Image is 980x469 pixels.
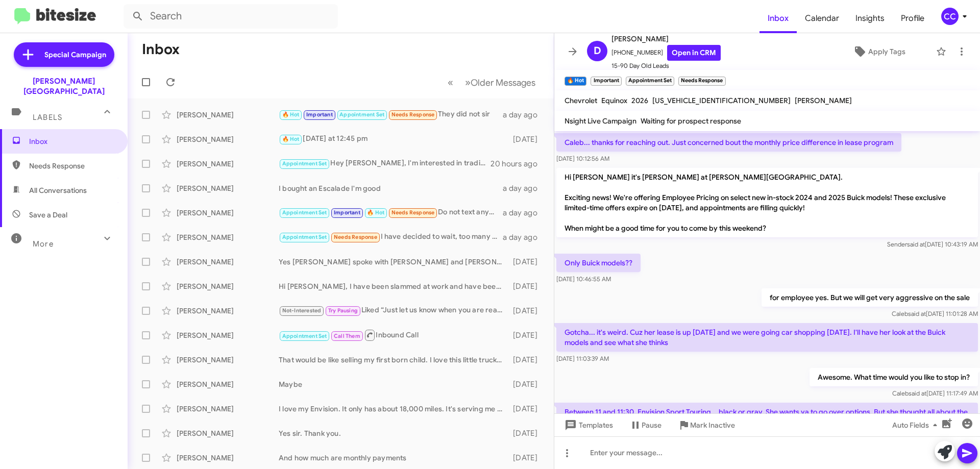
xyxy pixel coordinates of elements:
span: [PERSON_NAME] [611,33,721,45]
p: Between 11 and 11:30, Envision Sport Touring... black or gray. She wants ya to go over options. B... [556,403,978,431]
a: Calendar [797,4,847,33]
div: a day ago [503,208,546,218]
span: Inbox [29,136,116,146]
span: » [465,76,471,89]
span: Mark Inactive [690,416,735,434]
nav: Page navigation example [442,72,542,93]
div: [PERSON_NAME] [177,453,279,463]
p: Gotcha... it's weird. Cuz her lease is up [DATE] and we were going car shopping [DATE]. I'll have... [556,323,978,352]
div: 20 hours ago [491,159,546,169]
span: [US_VEHICLE_IDENTIFICATION_NUMBER] [652,96,791,105]
div: And how much are monthly payments [279,453,508,463]
div: Hi [PERSON_NAME], I have been slammed at work and have been busy....but I will reach out to [PERS... [279,281,508,291]
span: Templates [562,416,613,434]
span: [DATE] 10:12:56 AM [556,155,609,162]
span: D [594,43,601,59]
span: [DATE] 11:03:39 AM [556,355,609,362]
span: Appointment Set [282,160,327,167]
div: [DATE] [508,306,546,316]
p: Only Buick models?? [556,254,641,272]
div: Inbound Call [279,329,508,341]
span: Auto Fields [892,416,941,434]
button: Previous [442,72,459,93]
div: [DATE] [508,257,546,267]
span: Inbox [759,4,797,33]
span: Call Them [334,333,360,339]
div: [DATE] at 12:45 pm [279,133,508,145]
div: [PERSON_NAME] [177,183,279,193]
span: Appointment Set [282,333,327,339]
div: [PERSON_NAME] [177,257,279,267]
div: [DATE] [508,379,546,389]
input: Search [124,4,338,29]
button: Apply Tags [826,42,931,61]
span: Try Pausing [328,307,358,314]
a: Special Campaign [14,42,114,67]
span: Needs Response [391,209,435,216]
div: [PERSON_NAME] [177,379,279,389]
div: Yes [PERSON_NAME] spoke with [PERSON_NAME] and [PERSON_NAME] about the truck, but we were still o... [279,257,508,267]
span: [DATE] 10:46:55 AM [556,275,611,283]
p: Awesome. What time would you like to stop in? [810,368,978,386]
div: [PERSON_NAME] [177,281,279,291]
span: Apply Tags [868,42,905,61]
span: said at [908,310,926,317]
span: Appointment Set [282,209,327,216]
div: [DATE] [508,355,546,365]
div: [PERSON_NAME] [177,306,279,316]
p: for employee yes. But we will get very aggressive on the sale [762,288,978,307]
button: Next [459,72,542,93]
div: [DATE] [508,330,546,340]
span: 2026 [631,96,648,105]
span: Special Campaign [44,50,106,60]
button: CC [933,8,969,25]
span: Pause [642,416,661,434]
span: Chevrolet [565,96,597,105]
span: More [33,239,54,249]
p: Hi [PERSON_NAME] it's [PERSON_NAME] at [PERSON_NAME][GEOGRAPHIC_DATA]. Exciting news! We're offer... [556,168,978,237]
span: Appointment Set [282,234,327,240]
span: said at [909,389,926,397]
button: Mark Inactive [670,416,743,434]
div: a day ago [503,110,546,120]
span: Appointment Set [339,111,384,118]
span: Important [334,209,360,216]
span: Not-Interested [282,307,322,314]
div: They did not sir [279,109,503,120]
span: Older Messages [471,77,535,88]
span: 🔥 Hot [282,136,300,142]
div: [DATE] [508,428,546,438]
button: Auto Fields [884,416,949,434]
div: [DATE] [508,281,546,291]
p: Caleb... thanks for reaching out. Just concerned bout the monthly price difference in lease program [556,133,901,152]
span: 🔥 Hot [282,111,300,118]
a: Profile [893,4,933,33]
div: [DATE] [508,453,546,463]
div: [PERSON_NAME] [177,428,279,438]
div: Liked “Just let us know when you are ready.” [279,305,508,316]
span: Equinox [601,96,627,105]
div: a day ago [503,232,546,242]
div: Do not text anymore I no longer have a car [279,207,503,218]
small: 🔥 Hot [565,77,586,86]
a: Insights [847,4,893,33]
div: [DATE] [508,134,546,144]
button: Pause [621,416,670,434]
div: a day ago [503,183,546,193]
div: [PERSON_NAME] [177,134,279,144]
div: [DATE] [508,404,546,414]
div: [PERSON_NAME] [177,404,279,414]
span: 15-90 Day Old Leads [611,61,721,71]
span: Important [306,111,333,118]
span: Caleb [DATE] 11:01:28 AM [892,310,978,317]
span: Nsight Live Campaign [565,116,636,126]
button: Templates [554,416,621,434]
small: Important [591,77,621,86]
div: Maybe [279,379,508,389]
div: [PERSON_NAME] [177,208,279,218]
span: Caleb [DATE] 11:17:49 AM [892,389,978,397]
div: [PERSON_NAME] [177,110,279,120]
